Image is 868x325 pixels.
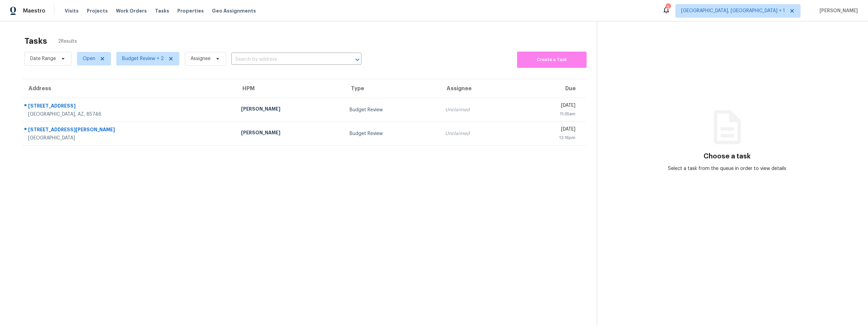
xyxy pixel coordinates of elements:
span: [GEOGRAPHIC_DATA], [GEOGRAPHIC_DATA] + 1 [681,7,785,14]
th: Address [22,79,236,98]
h3: Choose a task [704,153,751,160]
div: 12:16pm [521,134,575,141]
th: Assignee [440,79,516,98]
span: Budget Review + 2 [122,55,164,62]
div: [GEOGRAPHIC_DATA] [28,135,230,141]
th: Due [516,79,586,98]
span: [PERSON_NAME] [817,7,858,14]
div: Budget Review [350,107,434,113]
div: [DATE] [521,126,575,134]
button: Create a Task [517,52,587,68]
h2: Tasks [24,38,47,44]
span: Visits [65,7,79,14]
div: [GEOGRAPHIC_DATA], AZ, 85746 [28,111,230,118]
div: 11:35am [521,111,575,117]
span: Maestro [23,7,45,14]
div: [DATE] [521,102,575,111]
span: 2 Results [58,38,77,45]
span: Date Range [30,55,56,62]
div: [PERSON_NAME] [241,129,339,138]
div: Budget Review [350,130,434,137]
div: [STREET_ADDRESS] [28,102,230,111]
div: [STREET_ADDRESS][PERSON_NAME] [28,126,230,135]
span: Work Orders [116,7,147,14]
div: [PERSON_NAME] [241,106,339,114]
div: Unclaimed [445,107,511,113]
span: Geo Assignments [212,7,256,14]
th: Type [344,79,440,98]
span: Properties [177,7,204,14]
div: 3 [666,4,670,11]
input: Search by address [231,54,342,65]
div: Select a task from the queue in order to view details [662,165,792,172]
span: Create a Task [520,56,583,64]
span: Assignee [191,55,211,62]
button: Open [353,55,362,64]
span: Open [83,55,95,62]
span: Tasks [155,8,169,13]
div: Unclaimed [445,130,511,137]
th: HPM [236,79,344,98]
span: Projects [87,7,108,14]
